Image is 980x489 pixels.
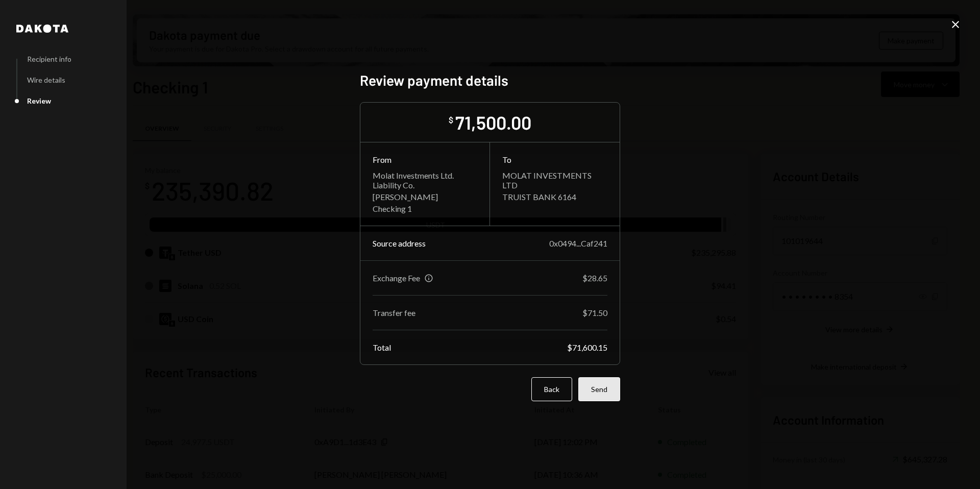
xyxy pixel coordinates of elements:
div: To [502,155,607,164]
div: Exchange Fee [373,273,420,283]
div: From [373,155,477,164]
button: Send [578,377,620,401]
div: Molat Investments Ltd. Liability Co. [373,170,477,190]
h2: Review payment details [360,70,620,90]
div: Review [27,96,51,105]
div: TRUIST BANK 6164 [502,192,607,202]
div: Total [373,343,391,352]
div: Transfer fee [373,308,415,317]
div: Wire details [27,76,65,84]
div: Source address [373,238,426,248]
div: 0x0494...Caf241 [549,238,607,248]
div: $ [449,115,453,125]
div: 71,500.00 [455,111,531,134]
div: $28.65 [582,273,607,283]
button: Back [531,377,572,401]
div: [PERSON_NAME] [373,192,477,202]
div: Checking 1 [373,204,477,213]
div: Recipient info [27,55,71,63]
div: $71.50 [582,308,607,317]
div: MOLAT INVESTMENTS LTD [502,170,607,190]
div: $71,600.15 [567,343,607,352]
